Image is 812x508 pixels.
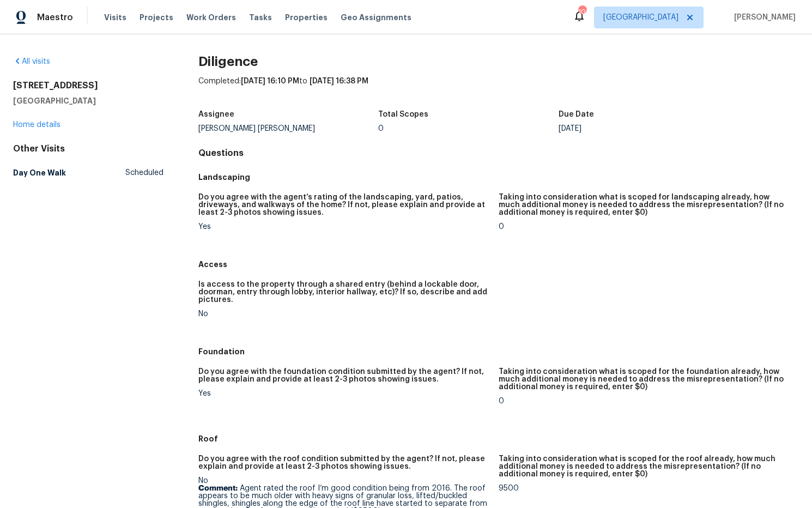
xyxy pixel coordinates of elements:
[198,223,490,231] div: Yes
[499,397,790,405] div: 0
[499,485,790,492] div: 9500
[198,455,490,470] h5: Do you agree with the roof condition submitted by the agent? If not, please explain and provide a...
[198,125,379,132] div: [PERSON_NAME] [PERSON_NAME]
[13,143,163,154] div: Other Visits
[13,121,60,129] a: Home details
[37,12,73,23] span: Maestro
[198,346,799,357] h5: Foundation
[104,12,126,23] span: Visits
[140,12,173,23] span: Projects
[125,167,163,178] span: Scheduled
[13,167,66,178] h5: Day One Walk
[378,111,428,118] h5: Total Scopes
[13,58,50,65] a: All visits
[559,125,739,132] div: [DATE]
[13,163,163,183] a: Day One WalkScheduled
[341,12,411,23] span: Geo Assignments
[285,12,328,23] span: Properties
[499,455,790,478] h5: Taking into consideration what is scoped for the roof already, how much additional money is neede...
[198,193,490,216] h5: Do you agree with the agent’s rating of the landscaping, yard, patios, driveways, and walkways of...
[559,111,594,118] h5: Due Date
[13,80,163,91] h2: [STREET_ADDRESS]
[198,310,490,318] div: No
[241,77,299,85] span: [DATE] 16:10 PM
[578,7,586,17] div: 106
[198,390,490,397] div: Yes
[499,223,790,231] div: 0
[198,259,799,270] h5: Access
[198,433,799,444] h5: Roof
[378,125,559,132] div: 0
[198,281,490,304] h5: Is access to the property through a shared entry (behind a lockable door, doorman, entry through ...
[198,76,799,104] div: Completed: to
[730,12,796,23] span: [PERSON_NAME]
[198,172,799,183] h5: Landscaping
[198,148,799,159] h4: Questions
[499,193,790,216] h5: Taking into consideration what is scoped for landscaping already, how much additional money is ne...
[186,12,236,23] span: Work Orders
[198,56,799,67] h2: Diligence
[198,111,234,118] h5: Assignee
[310,77,368,85] span: [DATE] 16:38 PM
[198,485,238,492] b: Comment:
[13,95,163,106] h5: [GEOGRAPHIC_DATA]
[499,368,790,391] h5: Taking into consideration what is scoped for the foundation already, how much additional money is...
[198,368,490,383] h5: Do you agree with the foundation condition submitted by the agent? If not, please explain and pro...
[603,12,678,23] span: [GEOGRAPHIC_DATA]
[249,14,272,21] span: Tasks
